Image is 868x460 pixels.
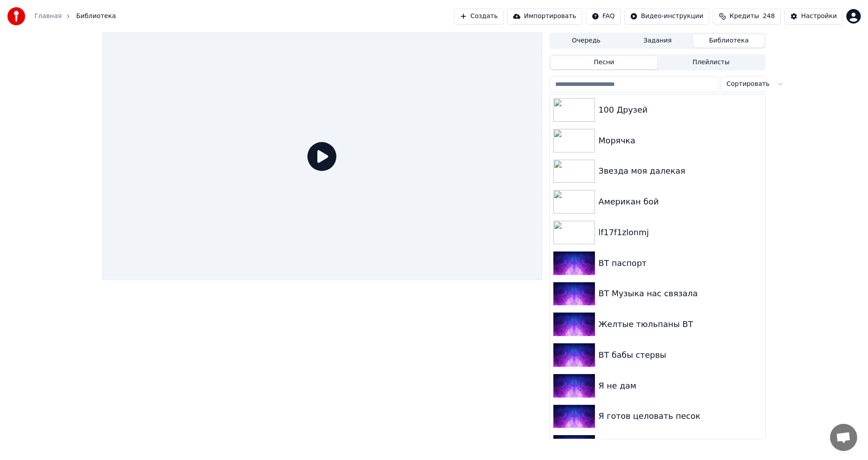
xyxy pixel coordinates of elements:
[551,34,622,47] button: Очередь
[599,410,762,422] div: Я готов целовать песок
[599,165,762,177] div: Звезда моя далекая
[599,379,762,392] div: Я не дам
[599,257,762,270] div: ВТ паспорт
[34,12,61,21] a: Главная
[599,134,762,147] div: Морячка
[586,8,621,24] button: FAQ
[599,349,762,361] div: ВТ бабы стервы
[76,12,116,21] span: Библиотека
[599,195,762,208] div: Американ бой
[7,7,25,25] img: youka
[713,8,781,24] button: Кредиты248
[726,80,769,89] span: Сортировать
[624,8,709,24] button: Видео-инструкции
[599,104,762,116] div: 100 Друзей
[551,56,658,69] button: Песни
[599,436,762,449] div: Я больше не прошу
[801,12,837,21] div: Настройки
[599,318,762,331] div: Желтые тюльпаны ВТ
[657,56,764,69] button: Плейлисты
[599,287,762,300] div: ВТ Музыка нас связала
[784,8,843,24] button: Настройки
[34,12,116,21] nav: breadcrumb
[622,34,693,47] button: Задания
[730,12,759,21] span: Кредиты
[507,8,582,24] button: Импортировать
[830,424,857,451] div: Открытый чат
[693,34,764,47] button: Библиотека
[599,226,762,239] div: lf17f1zlonmj
[454,8,504,24] button: Создать
[763,12,775,21] span: 248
